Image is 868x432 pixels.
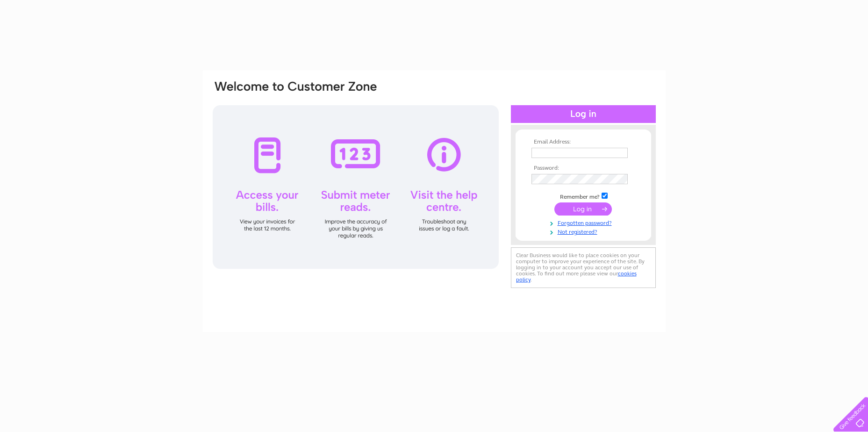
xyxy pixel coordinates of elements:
a: Forgotten password? [531,218,638,227]
a: Not registered? [531,227,638,236]
td: Remember me? [529,191,638,201]
th: Password: [529,165,638,172]
div: Clear Business would like to place cookies on your computer to improve your experience of the sit... [511,247,656,288]
th: Email Address: [529,139,638,145]
input: Submit [554,202,612,216]
a: cookies policy [516,270,637,283]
